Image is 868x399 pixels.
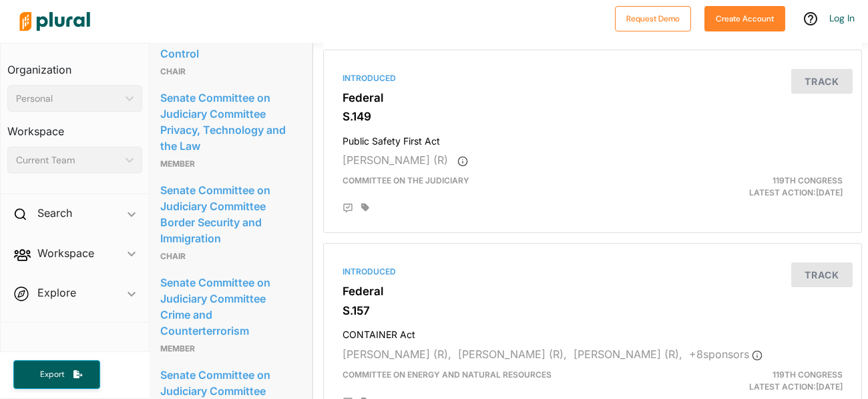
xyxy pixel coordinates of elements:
h4: CONTAINER Act [343,323,843,341]
span: + 8 sponsor s [689,347,763,361]
span: [PERSON_NAME] (R) [343,153,448,167]
span: [PERSON_NAME] (R), [574,347,682,361]
a: Senate Committee on Judiciary Committee Border Security and Immigration [160,180,296,248]
div: Add tags [361,203,369,212]
button: Export [13,360,100,389]
span: [PERSON_NAME] (R), [343,347,451,361]
a: Request Demo [615,11,691,25]
span: Committee on the Judiciary [343,175,469,185]
p: Member [160,341,296,357]
a: Create Account [704,11,785,25]
span: Export [31,369,73,380]
a: Senate Committee on Judiciary Committee Crime and Counterterrorism [160,272,296,341]
p: Chair [160,248,296,264]
div: Introduced [343,72,843,84]
div: Latest Action: [DATE] [679,369,853,393]
p: Member [160,156,296,172]
div: Latest Action: [DATE] [679,175,853,199]
span: [PERSON_NAME] (R), [458,347,567,361]
div: Introduced [343,266,843,278]
a: Log In [829,12,855,24]
h3: Organization [7,50,142,80]
span: 119th Congress [773,370,843,380]
button: Track [791,69,853,94]
p: Chair [160,64,296,80]
div: Add Position Statement [343,203,353,214]
h3: Federal [343,91,843,104]
div: Personal [16,92,120,106]
button: Request Demo [615,6,691,31]
h3: Federal [343,285,843,298]
button: Create Account [704,6,785,31]
h3: Workspace [7,112,142,141]
button: Track [791,262,853,287]
span: 119th Congress [773,175,843,185]
h4: Public Safety First Act [343,129,843,147]
h3: S.157 [343,304,843,317]
a: Senate Committee on Judiciary Committee Privacy, Technology and the Law [160,88,296,156]
div: Current Team [16,153,120,167]
h3: S.149 [343,110,843,123]
span: Committee on Energy and Natural Resources [343,370,552,380]
h2: Search [37,206,72,220]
